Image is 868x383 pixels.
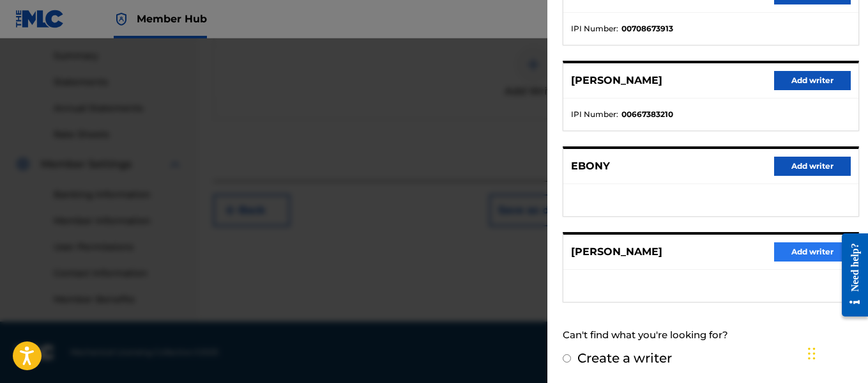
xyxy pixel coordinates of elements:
[137,12,207,26] span: Member Hub
[808,334,816,373] div: Drag
[577,350,672,366] label: Create a writer
[563,322,859,349] div: Can't find what you're looking for?
[571,109,618,120] span: IPI Number :
[621,109,673,120] strong: 00667383210
[571,159,610,174] p: EBONY
[774,71,851,90] button: Add writer
[774,157,851,176] button: Add writer
[15,10,65,28] img: MLC Logo
[571,73,662,88] p: [PERSON_NAME]
[804,322,868,383] iframe: Chat Widget
[774,242,851,262] button: Add writer
[832,224,868,327] iframe: Resource Center
[114,12,129,27] img: Top Rightsholder
[571,244,662,260] p: [PERSON_NAME]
